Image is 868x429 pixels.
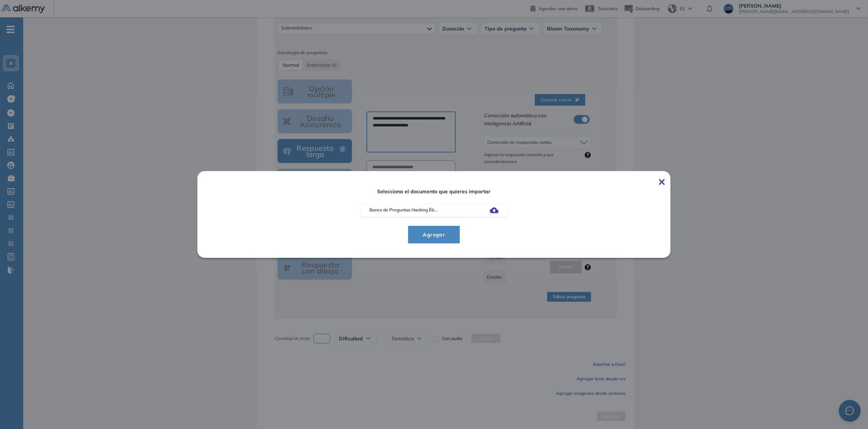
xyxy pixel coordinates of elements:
[408,226,460,243] button: Agregar
[490,207,499,213] img: Subir archivos
[417,230,451,239] span: Agregar
[218,189,650,195] span: Selecciona el documento que quieres importar
[369,207,437,213] p: Banco de Preguntas Hacking Éti...
[659,179,665,185] img: Cerrar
